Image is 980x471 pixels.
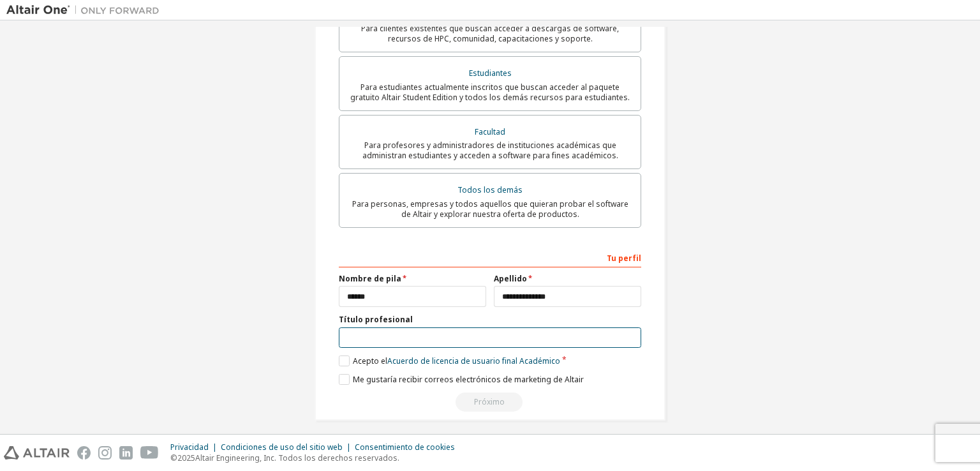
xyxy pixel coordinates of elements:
[475,126,505,137] font: Facultad
[350,82,630,103] font: Para estudiantes actualmente inscritos que buscan acceder al paquete gratuito Altair Student Edit...
[140,446,159,460] img: youtube.svg
[353,374,584,385] font: Me gustaría recibir correos electrónicos de marketing de Altair
[119,446,133,460] img: linkedin.svg
[170,452,177,463] font: ©
[362,140,618,161] font: Para profesores y administradores de instituciones académicas que administran estudiantes y acced...
[352,198,628,220] font: Para personas, empresas y todos aquellos que quieran probar el software de Altair y explorar nues...
[607,253,641,264] font: Tu perfil
[519,355,560,366] font: Académico
[353,355,387,366] font: Acepto el
[339,314,413,325] font: Título profesional
[170,442,209,452] font: Privacidad
[339,392,641,412] div: Read and acccept EULA to continue
[6,4,166,17] img: Altair Uno
[177,452,195,463] font: 2025
[494,273,527,284] font: Apellido
[355,442,455,452] font: Consentimiento de cookies
[469,68,512,78] font: Estudiantes
[339,273,401,284] font: Nombre de pila
[4,446,70,460] img: altair_logo.svg
[221,442,343,452] font: Condiciones de uso del sitio web
[77,446,91,460] img: facebook.svg
[457,184,523,195] font: Todos los demás
[195,452,399,463] font: Altair Engineering, Inc. Todos los derechos reservados.
[387,355,517,366] font: Acuerdo de licencia de usuario final
[98,446,112,460] img: instagram.svg
[361,23,619,44] font: Para clientes existentes que buscan acceder a descargas de software, recursos de HPC, comunidad, ...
